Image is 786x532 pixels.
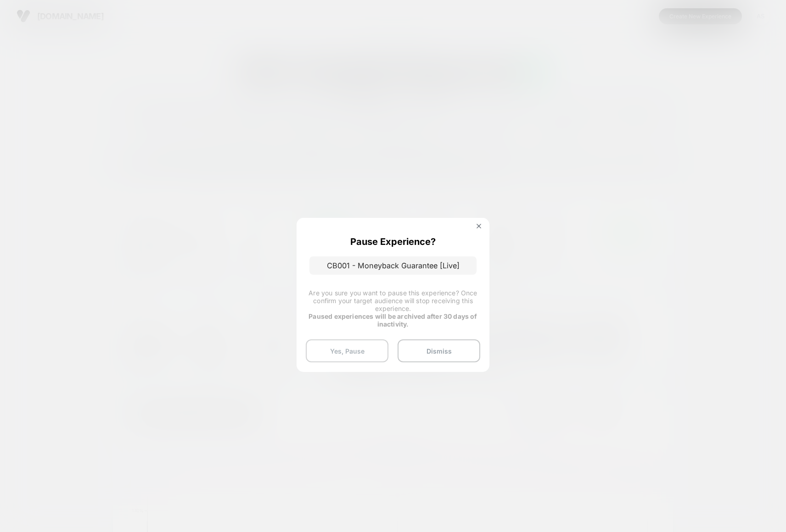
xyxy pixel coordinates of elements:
[477,224,481,228] img: close
[306,339,388,362] button: Yes, Pause
[309,312,477,328] strong: Paused experiences will be archived after 30 days of inactivity.
[309,289,477,312] span: Are you sure you want to pause this experience? Once confirm your target audience will stop recei...
[350,236,436,247] p: Pause Experience?
[398,339,480,362] button: Dismiss
[309,256,477,275] p: CB001 - Moneyback Guarantee [Live]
